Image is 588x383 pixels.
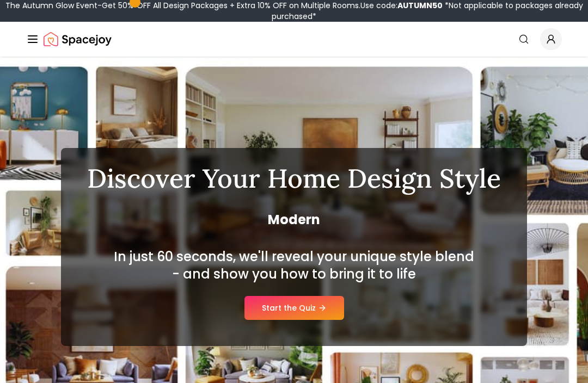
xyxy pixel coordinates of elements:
[111,248,477,283] h2: In just 60 seconds, we'll reveal your unique style blend - and show you how to bring it to life
[87,165,501,191] h1: Discover Your Home Design Style
[44,28,112,50] a: Spacejoy
[244,296,344,320] a: Start the Quiz
[87,211,501,228] span: Modern
[26,22,562,57] nav: Global
[44,28,112,50] img: Spacejoy Logo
